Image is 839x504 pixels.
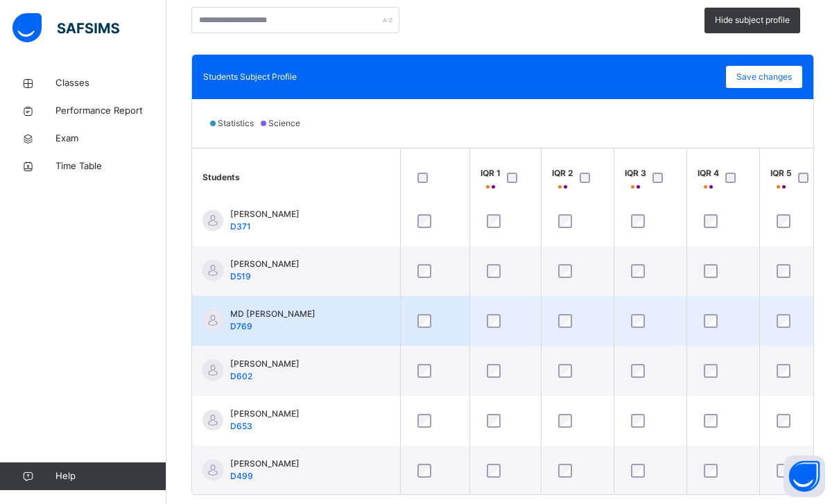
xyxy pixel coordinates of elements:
[192,148,400,206] th: Students
[55,76,166,90] span: Classes
[230,321,252,331] span: D769
[230,208,300,220] span: [PERSON_NAME]
[552,167,573,180] span: IQR 2
[230,371,252,381] span: D602
[55,159,166,173] span: Time Table
[230,221,251,232] span: D371
[218,118,254,128] span: Statistics
[715,14,790,26] span: Hide subject profile
[55,469,166,483] span: Help
[230,271,251,281] span: D519
[230,358,300,370] span: [PERSON_NAME]
[12,13,119,42] img: safsims
[230,421,252,431] span: D653
[481,167,501,180] span: IQR 1
[230,258,300,270] span: [PERSON_NAME]
[230,471,253,481] span: D499
[698,167,719,180] span: IQR 4
[55,132,166,146] span: Exam
[268,118,300,128] span: Science
[230,408,300,420] span: [PERSON_NAME]
[55,104,166,118] span: Performance Report
[230,458,300,470] span: [PERSON_NAME]
[203,71,297,82] span: Students Subject Profile
[784,455,825,497] button: Open asap
[736,71,792,83] span: Save changes
[770,167,792,180] span: IQR 5
[230,308,315,320] span: MD [PERSON_NAME]
[625,167,646,180] span: IQR 3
